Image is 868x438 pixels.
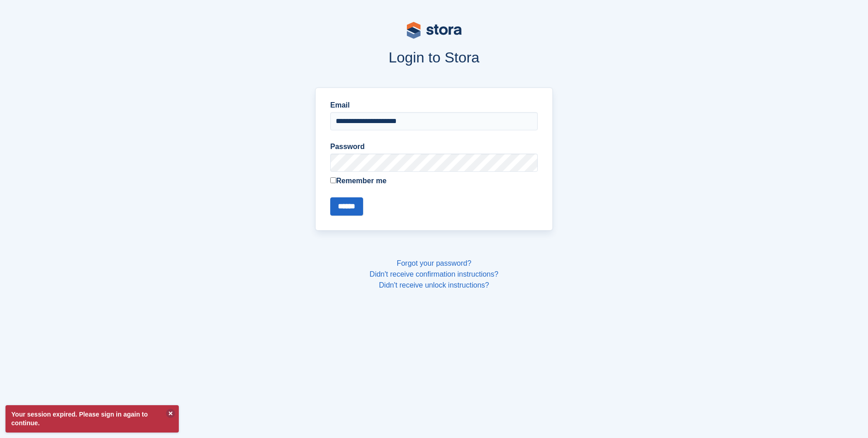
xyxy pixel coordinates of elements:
a: Didn't receive unlock instructions? [379,281,489,289]
a: Didn't receive confirmation instructions? [369,270,498,278]
p: Your session expired. Please sign in again to continue. [5,405,179,433]
input: Remember me [330,177,336,183]
label: Remember me [330,175,538,186]
label: Password [330,141,538,152]
h1: Login to Stora [141,49,727,66]
label: Email [330,100,538,111]
a: Forgot your password? [397,259,472,267]
img: stora-logo-53a41332b3708ae10de48c4981b4e9114cc0af31d8433b30ea865607fb682f29.svg [407,22,462,39]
